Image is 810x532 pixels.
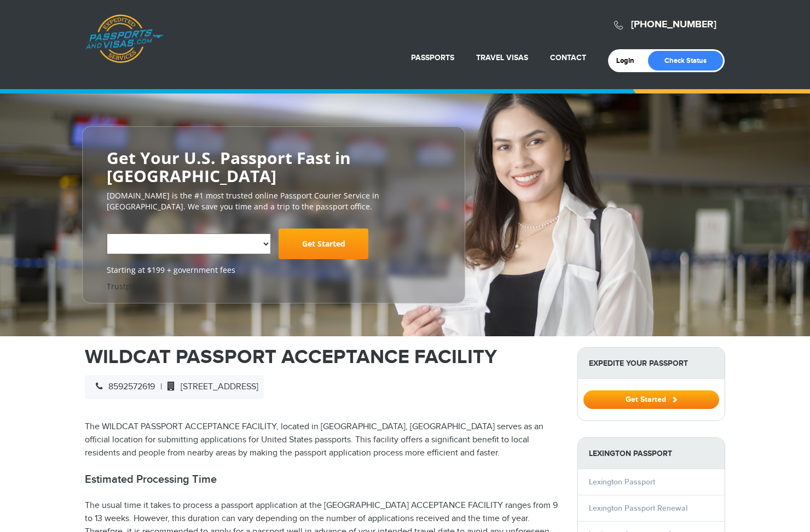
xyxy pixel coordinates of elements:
[107,281,142,291] a: Trustpilot
[578,438,725,469] strong: Lexington Passport
[85,420,561,460] p: The WILDCAT PASSPORT ACCEPTANCE FACILITY, located in [GEOGRAPHIC_DATA], [GEOGRAPHIC_DATA] serves ...
[648,51,723,71] a: Check Status
[589,477,655,487] a: Lexington Passport
[583,390,719,409] button: Get Started
[583,395,719,404] a: Get Started
[411,53,454,62] a: Passports
[578,348,725,379] strong: Expedite Your Passport
[90,382,155,392] span: 8592572619
[107,265,441,276] span: Starting at $199 + government fees
[85,375,264,399] div: |
[476,53,528,62] a: Travel Visas
[107,190,441,212] p: [DOMAIN_NAME] is the #1 most trusted online Passport Courier Service in [GEOGRAPHIC_DATA]. We sav...
[616,56,642,65] a: Login
[589,504,687,513] a: Lexington Passport Renewal
[85,14,163,63] a: Passports & [DOMAIN_NAME]
[162,382,258,392] span: [STREET_ADDRESS]
[107,149,441,185] h2: Get Your U.S. Passport Fast in [GEOGRAPHIC_DATA]
[279,229,368,259] a: Get Started
[85,473,561,486] h2: Estimated Processing Time
[85,347,561,367] h1: WILDCAT PASSPORT ACCEPTANCE FACILITY
[550,53,586,62] a: Contact
[631,19,716,31] a: [PHONE_NUMBER]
